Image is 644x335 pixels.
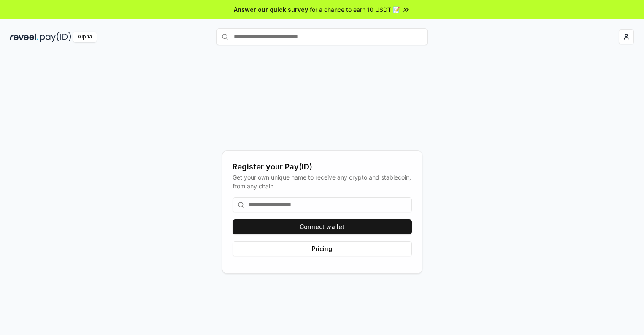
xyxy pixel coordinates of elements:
div: Get your own unique name to receive any crypto and stablecoin, from any chain [233,173,412,191]
img: pay_id [40,32,71,42]
div: Alpha [73,32,97,42]
div: Register your Pay(ID) [233,161,412,173]
span: for a chance to earn 10 USDT 📝 [310,5,400,14]
img: reveel_dark [10,32,38,42]
span: Answer our quick survey [234,5,308,14]
button: Connect wallet [233,219,412,234]
button: Pricing [233,241,412,256]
